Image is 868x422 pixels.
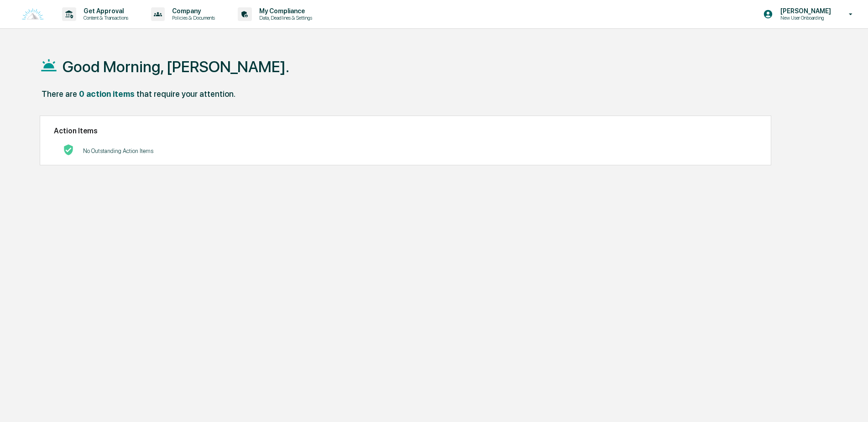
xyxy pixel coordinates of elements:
p: Content & Transactions [76,15,133,21]
h1: Good Morning, [PERSON_NAME]. [63,58,289,76]
p: Company [165,7,220,15]
iframe: Open customer support [839,392,863,417]
p: No Outstanding Action Items [83,148,153,154]
div: There are [42,89,77,99]
img: No Actions logo [63,144,74,155]
img: logo [22,8,44,21]
div: 0 action items [79,89,135,99]
p: Policies & Documents [165,15,220,21]
p: [PERSON_NAME] [773,7,836,15]
p: New User Onboarding [773,15,836,21]
h2: Action Items [54,127,757,135]
p: Data, Deadlines & Settings [252,15,317,21]
p: Get Approval [76,7,133,15]
div: that require your attention. [136,89,235,99]
p: My Compliance [252,7,317,15]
